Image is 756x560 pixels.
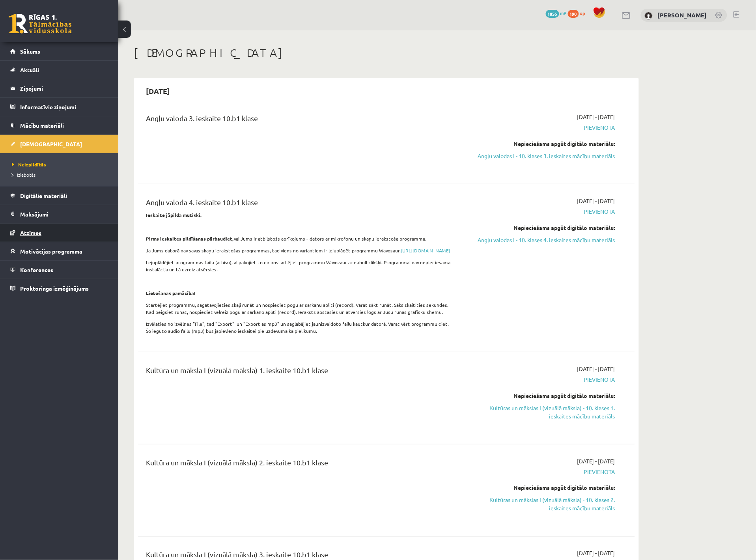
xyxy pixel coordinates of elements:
[10,98,108,116] a: Informatīvie ziņojumi
[146,235,234,242] strong: Pirms ieskaites pildīšanas pārbaudiet,
[467,468,615,476] span: Pievienota
[146,457,455,472] div: Kultūra un māksla I (vizuālā māksla) 2. ieskaite 10.b1 klase
[10,187,108,205] a: Digitālie materiāli
[20,79,108,97] legend: Ziņojumi
[146,212,202,218] strong: Ieskaite jāpilda mutiski.
[146,290,196,296] strong: Lietošanas pamācība!
[10,116,108,134] a: Mācību materiāli
[577,197,615,205] span: [DATE] - [DATE]
[20,98,108,116] legend: Informatīvie ziņojumi
[467,392,615,400] div: Nepieciešams apgūt digitālo materiālu:
[10,224,108,242] a: Atzīmes
[12,161,110,168] a: Neizpildītās
[10,279,108,297] a: Proktoringa izmēģinājums
[401,247,450,254] a: [URL][DOMAIN_NAME]
[577,457,615,465] span: [DATE] - [DATE]
[146,113,455,127] div: Angļu valoda 3. ieskaite 10.b1 klase
[467,404,615,420] a: Kultūras un mākslas I (vizuālā māksla) - 10. klases 1. ieskaites mācību materiāls
[12,161,46,168] span: Neizpildītās
[580,10,585,16] span: xp
[20,266,53,273] span: Konferences
[10,79,108,97] a: Ziņojumi
[20,248,82,255] span: Motivācijas programma
[467,224,615,232] div: Nepieciešams apgūt digitālo materiālu:
[146,365,455,379] div: Kultūra un māksla I (vizuālā māksla) 1. ieskaite 10.b1 klase
[20,205,108,223] legend: Maksājumi
[568,10,579,18] span: 190
[10,205,108,223] a: Maksājumi
[9,14,72,34] a: Rīgas 1. Tālmācības vidusskola
[577,549,615,558] span: [DATE] - [DATE]
[577,113,615,121] span: [DATE] - [DATE]
[568,10,589,16] a: 190 xp
[467,207,615,216] span: Pievienota
[10,42,108,60] a: Sākums
[467,123,615,132] span: Pievienota
[467,375,615,384] span: Pievienota
[658,11,707,19] a: [PERSON_NAME]
[20,192,67,199] span: Digitālie materiāli
[467,496,615,513] a: Kultūras un mākslas I (vizuālā māksla) - 10. klases 2. ieskaites mācību materiāls
[146,197,455,211] div: Angļu valoda 4. ieskaite 10.b1 klase
[467,484,615,492] div: Nepieciešams apgūt digitālo materiālu:
[20,285,89,292] span: Proktoringa izmēģinājums
[20,140,82,147] span: [DEMOGRAPHIC_DATA]
[577,365,615,373] span: [DATE] - [DATE]
[146,301,455,315] p: Startējiet programmu, sagatavojieties skaļi runāt un nospiediet pogu ar sarkanu aplīti (record). ...
[10,242,108,260] a: Motivācijas programma
[10,135,108,153] a: [DEMOGRAPHIC_DATA]
[20,66,39,73] span: Aktuāli
[546,10,567,16] a: 1856 mP
[10,261,108,279] a: Konferences
[146,247,455,254] p: Ja Jums datorā nav savas skaņu ierakstošas programmas, tad viens no variantiem ir lejuplādēt prog...
[138,82,178,100] h2: [DATE]
[20,122,64,129] span: Mācību materiāli
[20,229,41,236] span: Atzīmes
[146,259,455,273] p: Lejuplādējiet programmas failu (arhīvu), atpakojiet to un nostartējiet programmu Wavozaur ar dubu...
[20,48,40,55] span: Sākums
[10,61,108,79] a: Aktuāli
[134,46,639,60] h1: [DEMOGRAPHIC_DATA]
[12,171,110,178] a: Izlabotās
[560,10,567,16] span: mP
[146,320,455,334] p: Izvēlaties no izvēlnes "File", tad "Export" un "Export as mp3" un saglabājiet jaunizveidoto failu...
[467,152,615,160] a: Angļu valodas I - 10. klases 3. ieskaites mācību materiāls
[467,140,615,148] div: Nepieciešams apgūt digitālo materiālu:
[467,236,615,244] a: Angļu valodas I - 10. klases 4. ieskaites mācību materiāls
[12,172,35,178] span: Izlabotās
[146,235,455,242] p: vai Jums ir atbilstošs aprīkojums - dators ar mikrofonu un skaņu ierakstoša programma.
[645,12,653,20] img: Madara Dzidra Glīzde
[546,10,559,18] span: 1856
